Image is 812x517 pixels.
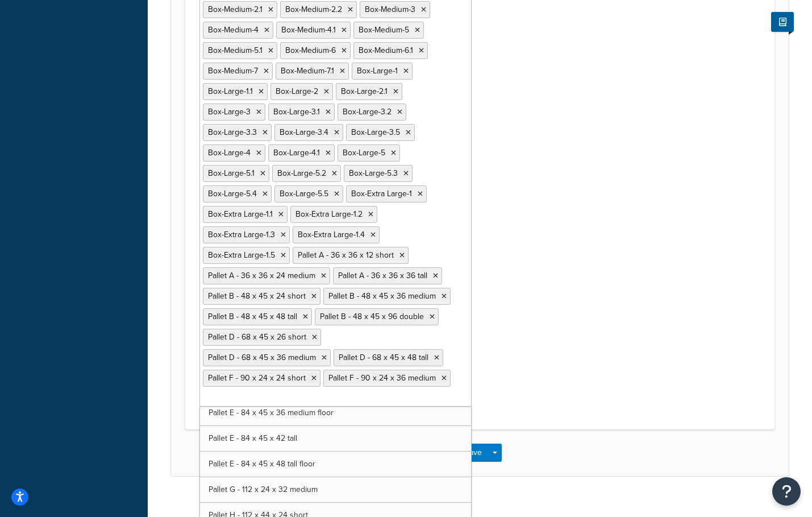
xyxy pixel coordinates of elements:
span: Box-Extra Large-1.4 [298,229,365,241]
span: Box-Medium-7.1 [281,65,334,77]
span: Box-Large-2 [276,85,318,97]
span: Box-Large-1.1 [208,85,253,97]
span: Box-Large-3.3 [208,126,257,138]
span: Box-Large-5.1 [208,167,255,179]
span: Pallet G - 112 x 24 x 32 medium [209,483,318,495]
span: Box-Large-5.5 [280,188,328,200]
span: Pallet E - 84 x 45 x 48 tall floor [209,458,315,470]
span: Box-Large-5.2 [277,167,326,179]
span: Box-Extra Large-1.3 [208,229,275,241]
span: Pallet D - 68 x 45 x 36 medium [208,351,316,363]
span: Box-Large-5.3 [349,167,398,179]
span: Box-Large-5.4 [208,188,257,200]
span: Box-Medium-6 [285,44,336,56]
span: Box-Medium-7 [208,65,258,77]
span: Box-Large-3 [208,106,251,118]
span: Box-Extra Large-1.5 [208,249,275,261]
span: Box-Large-3.1 [273,106,320,118]
span: Box-Medium-4.1 [281,24,336,36]
button: Save [458,444,489,462]
button: Show Help Docs [771,12,794,32]
span: Box-Medium-3 [365,3,415,15]
span: Pallet F - 90 x 24 x 36 medium [328,372,436,384]
span: Box-Large-1 [357,65,398,77]
span: Pallet E - 84 x 45 x 36 medium floor [209,407,334,419]
span: Pallet D - 68 x 45 x 48 tall [339,351,428,363]
span: Box-Large-5 [343,147,385,159]
span: Box-Large-3.5 [351,126,400,138]
span: Pallet F - 90 x 24 x 24 short [208,372,306,384]
span: Box-Medium-2.1 [208,3,263,15]
span: Box-Large-4 [208,147,251,159]
span: Box-Large-3.4 [280,126,328,138]
button: Open Resource Center [772,477,801,506]
a: Pallet E - 84 x 45 x 48 tall floor [200,452,471,477]
span: Box-Medium-4 [208,24,259,36]
span: Box-Medium-5 [359,24,409,36]
span: Pallet A - 36 x 36 x 12 short [298,249,394,261]
a: Pallet G - 112 x 24 x 32 medium [200,477,471,502]
span: Box-Large-4.1 [273,147,320,159]
span: Pallet B - 48 x 45 x 24 short [208,290,306,302]
span: Box-Medium-5.1 [208,44,263,56]
a: Pallet E - 84 x 45 x 36 medium floor [200,400,471,425]
span: Pallet B - 48 x 45 x 36 medium [328,290,436,302]
span: Box-Extra Large-1.1 [208,208,273,220]
span: Box-Medium-6.1 [359,44,413,56]
span: Pallet A - 36 x 36 x 36 tall [338,270,427,282]
span: Pallet B - 48 x 45 x 48 tall [208,311,297,322]
span: Pallet A - 36 x 36 x 24 medium [208,270,315,282]
span: Pallet B - 48 x 45 x 96 double [320,311,424,322]
span: Box-Extra Large-1 [351,188,412,200]
span: Pallet D - 68 x 45 x 26 short [208,331,306,343]
a: Pallet E - 84 x 45 x 42 tall [200,426,471,451]
span: Box-Large-2.1 [341,85,388,97]
span: Box-Medium-2.2 [285,3,342,15]
span: Box-Large-3.2 [343,106,392,118]
span: Box-Extra Large-1.2 [295,208,363,220]
span: Pallet E - 84 x 45 x 42 tall [209,432,297,444]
